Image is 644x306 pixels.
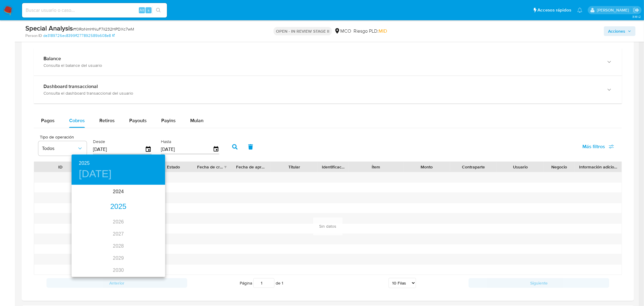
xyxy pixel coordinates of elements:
div: 2025 [72,201,165,213]
button: 2025 [79,159,90,168]
button: [DATE] [79,168,112,180]
div: 2024 [72,186,165,198]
